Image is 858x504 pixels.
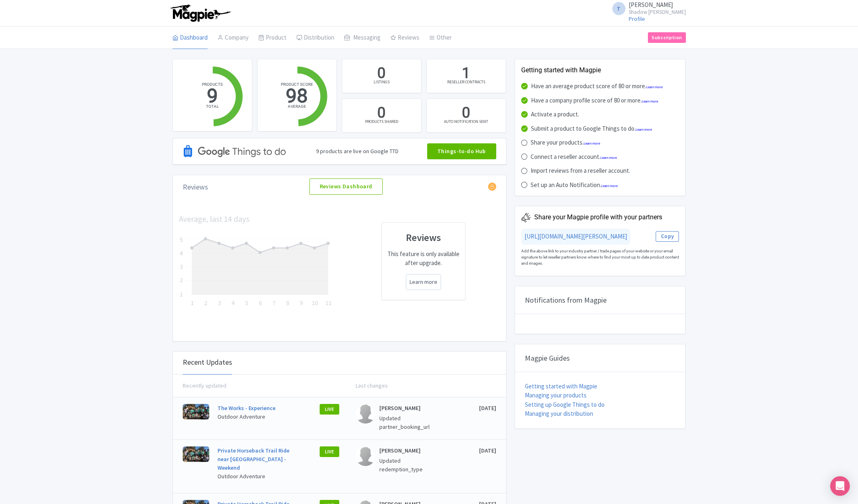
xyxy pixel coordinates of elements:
[515,286,686,314] div: Notifications from Magpie
[444,118,488,125] div: AUTO NOTIFICATION SENT
[183,350,232,375] div: Recent Updates
[379,404,444,413] p: [PERSON_NAME]
[217,447,289,471] a: Private Horseback Trail Ride near [GEOGRAPHIC_DATA] - Weekend
[379,414,444,431] p: Updated partner_booking_url
[629,9,686,15] small: Shadow [PERSON_NAME]
[646,85,663,89] a: Learn more
[629,15,645,22] a: Profile
[600,156,617,160] a: Learn more
[183,134,287,169] img: Google TTD
[534,212,662,222] div: Share your Magpie profile with your partners
[525,382,597,390] a: Getting started with Magpie
[217,472,297,481] p: Outdoor Adventure
[525,391,587,399] a: Managing your products
[342,98,421,133] a: 0 PRODUCTS SHARED
[462,103,470,123] div: 0
[344,27,381,49] a: Messaging
[379,457,444,474] p: Updated redemption_type
[183,181,208,192] div: Reviews
[427,143,496,160] a: Things-to-do Hub
[217,27,249,49] a: Company
[356,404,375,424] img: contact-b11cc6e953956a0c50a2f97983291f06.png
[521,65,679,75] div: Getting started with Magpie
[377,103,385,123] div: 0
[444,446,496,486] div: [DATE]
[531,152,617,162] div: Connect a reseller account.
[410,278,437,286] a: Learn more
[379,446,444,455] p: [PERSON_NAME]
[168,4,232,22] img: logo-ab69f6fb50320c5b225c76a69d11143b.png
[390,27,419,49] a: Reviews
[531,110,579,119] div: Activate a product.
[629,1,673,9] span: [PERSON_NAME]
[531,124,652,134] div: Submit a product to Google Things to do.
[584,142,600,145] a: Learn more
[387,232,460,243] h3: Reviews
[525,410,593,417] a: Managing your distribution
[830,476,850,496] div: Open Intercom Messenger
[316,147,399,156] div: 9 products are live on Google TTD
[356,446,375,466] img: contact-b11cc6e953956a0c50a2f97983291f06.png
[172,27,208,49] a: Dashboard
[612,2,625,15] span: T
[447,79,485,85] div: RESELLER CONTRACTS
[607,2,686,15] a: T [PERSON_NAME] Shadow [PERSON_NAME]
[365,118,398,125] div: PRODUCTS SHARED
[601,184,618,188] a: Learn more
[176,214,335,308] img: chart-62242baa53ac9495a133cd79f73327f1.png
[515,344,686,372] div: Magpie Guides
[656,231,679,242] button: Copy
[531,82,663,91] div: Have an average product score of 80 or more.
[531,166,630,176] div: Import reviews from a reseller account.
[521,245,679,270] div: Add the above link to your industry partner / trade pages of your website or your email signature...
[642,100,658,103] a: Learn more
[296,27,334,49] a: Distribution
[531,138,600,147] div: Share your products.
[444,404,496,433] div: [DATE]
[462,63,470,84] div: 1
[342,59,421,93] a: 0 LISTINGS
[525,401,605,408] a: Setting up Google Things to do
[217,413,297,421] p: Outdoor Adventure
[531,96,658,105] div: Have a company profile score of 80 or more.
[429,27,452,49] a: Other
[426,59,506,93] a: 1 RESELLER CONTRACTS
[183,404,209,419] img: imgi_2_859ad4_d2214d834f4c406685b09b66c4b1cf13_mv2_lovyk8.jpg
[183,446,209,462] img: imgi_2_859ad4_d2214d834f4c406685b09b66c4b1cf13_mv2_lovyk8.jpg
[531,181,618,190] div: Set up an Auto Notification.
[374,79,390,85] div: LISTINGS
[648,32,686,43] a: Subscription
[377,63,385,84] div: 0
[183,381,340,390] div: Recently updated
[258,27,287,49] a: Product
[217,404,276,412] a: The Works - Experience
[339,381,496,390] div: Last changes
[636,128,652,132] a: Learn more
[524,232,627,240] a: [URL][DOMAIN_NAME][PERSON_NAME]
[387,250,460,268] p: This feature is only available after upgrade.
[309,178,383,195] a: Reviews Dashboard
[426,98,506,133] a: 0 AUTO NOTIFICATION SENT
